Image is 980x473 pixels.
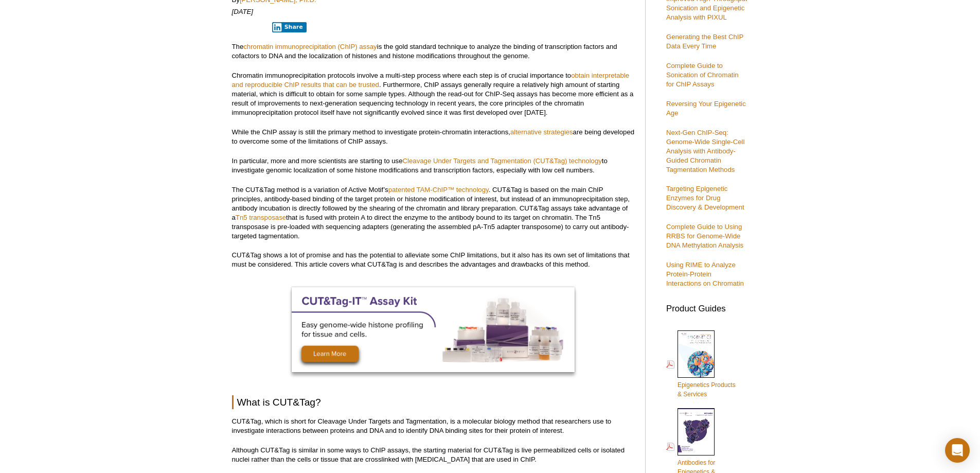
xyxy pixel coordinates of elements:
a: Complete Guide to Using RRBS for Genome-Wide DNA Methylation Analysis [666,223,743,249]
span: Epigenetics Products & Services [678,381,736,398]
p: The is the gold standard technique to analyze the binding of transcription factors and cofactors ... [232,42,635,61]
img: Epi_brochure_140604_cover_web_70x200 [678,330,715,378]
a: Targeting Epigenetic Enzymes for Drug Discovery & Development [666,185,744,211]
p: The CUT&Tag method is a variation of Active Motif’s . CUT&Tag is based on the main ChIP principle... [232,185,635,241]
a: Epigenetics Products& Services [666,329,736,400]
h3: Product Guides [666,299,749,313]
button: Share [272,22,307,32]
p: CUT&Tag shows a lot of promise and has the potential to alleviate some ChIP limitations, but it a... [232,251,635,269]
em: [DATE] [232,8,254,15]
img: Abs_epi_2015_cover_web_70x200 [678,408,715,456]
iframe: X Post Button [232,22,265,32]
img: Optimized CUT&Tag-IT Assay Kit [292,287,575,372]
h2: What is CUT&Tag? [232,395,635,409]
p: Chromatin immunoprecipitation protocols involve a multi-step process where each step is of crucia... [232,71,635,117]
p: CUT&Tag, which is short for Cleavage Under Targets and Tagmentation, is a molecular biology metho... [232,417,635,435]
a: patented TAM-ChIP™ technology [388,186,489,194]
a: Tn5 transposase [236,214,286,221]
p: In particular, more and more scientists are starting to use to investigate genomic localization o... [232,156,635,175]
a: Reversing Your Epigenetic Age [666,100,746,117]
a: Complete Guide to Sonication of Chromatin for ChIP Assays [666,62,739,88]
p: While the ChIP assay is still the primary method to investigate protein-chromatin interactions, a... [232,128,635,146]
p: Although CUT&Tag is similar in some ways to ChIP assays, the starting material for CUT&Tag is liv... [232,446,635,464]
a: alternative strategies [510,128,573,136]
a: chromatin immunoprecipitation (ChIP) assay [243,43,377,50]
a: Generating the Best ChIP Data Every Time [666,33,743,50]
a: Next-Gen ChIP-Seq: Genome-Wide Single-Cell Analysis with Antibody-Guided Chromatin Tagmentation M... [666,129,744,173]
div: Open Intercom Messenger [945,438,970,463]
a: Using RIME to Analyze Protein-Protein Interactions on Chromatin [666,261,744,287]
a: Cleavage Under Targets and Tagmentation (CUT&Tag) technology [403,157,602,165]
